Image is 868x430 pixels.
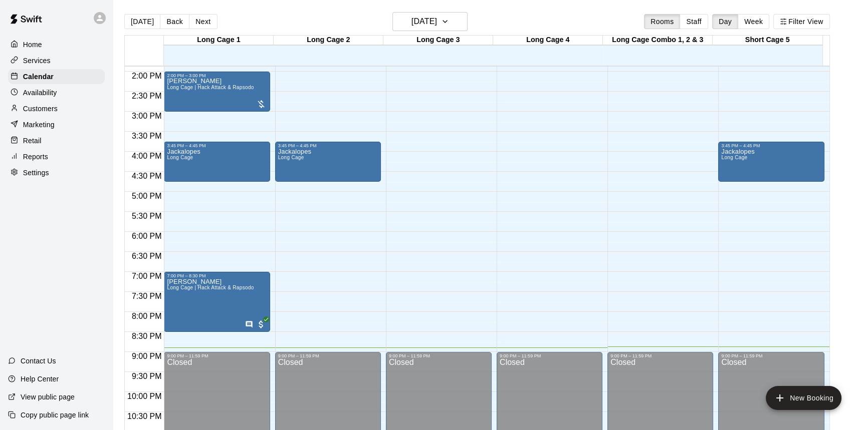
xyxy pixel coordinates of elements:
div: 9:00 PM – 11:59 PM [389,353,489,358]
button: Filter View [773,14,829,29]
button: Staff [680,14,708,29]
p: Retail [23,136,42,146]
a: Reports [8,149,105,164]
a: Settings [8,165,105,180]
a: Marketing [8,117,105,132]
a: Retail [8,133,105,148]
div: Long Cage 3 [383,36,493,45]
div: 7:00 PM – 8:30 PM [167,273,267,278]
span: 7:00 PM [129,272,164,280]
div: 3:45 PM – 4:45 PM [721,143,821,148]
a: Calendar [8,69,105,84]
p: Contact Us [21,356,56,366]
span: 2:30 PM [129,92,164,100]
button: Week [738,14,769,29]
p: Help Center [21,374,59,384]
span: 4:00 PM [129,152,164,160]
p: Marketing [23,120,55,130]
div: 3:45 PM – 4:45 PM: Jackalopes [718,142,824,182]
p: Copy public page link [21,410,89,420]
div: 2:00 PM – 3:00 PM [167,73,267,78]
span: 9:00 PM [129,352,164,360]
div: Long Cage 2 [274,36,383,45]
button: Day [712,14,738,29]
a: Customers [8,101,105,116]
span: 6:30 PM [129,252,164,260]
div: Long Cage Combo 1, 2 & 3 [603,36,713,45]
svg: Has notes [245,320,253,328]
div: Long Cage 4 [493,36,603,45]
span: 5:00 PM [129,192,164,200]
span: 7:30 PM [129,292,164,300]
div: Short Cage 5 [713,36,822,45]
div: 3:45 PM – 4:45 PM [167,143,267,148]
button: Back [160,14,189,29]
span: 2:00 PM [129,72,164,80]
div: 9:00 PM – 11:59 PM [610,353,710,358]
div: 3:45 PM – 4:45 PM: Jackalopes [164,142,270,182]
span: 10:00 PM [125,392,164,400]
div: 9:00 PM – 11:59 PM [167,353,267,358]
div: 9:00 PM – 11:59 PM [721,353,821,358]
p: Home [23,40,42,50]
div: 7:00 PM – 8:30 PM: Brett Burrows [164,272,270,332]
h6: [DATE] [411,15,437,29]
a: Services [8,53,105,68]
span: 6:00 PM [129,232,164,240]
span: 3:00 PM [129,112,164,120]
p: View public page [21,392,75,402]
div: Long Cage 1 [164,36,274,45]
span: 3:30 PM [129,132,164,140]
span: All customers have paid [256,319,266,329]
span: Long Cage [278,155,304,160]
div: 3:45 PM – 4:45 PM [278,143,378,148]
button: [DATE] [124,14,160,29]
button: Next [189,14,217,29]
span: 9:30 PM [129,372,164,380]
p: Reports [23,152,48,162]
span: Long Cage | Hack Attack & Rapsodo [167,85,254,90]
p: Settings [23,168,49,178]
span: Long Cage [167,155,193,160]
div: 9:00 PM – 11:59 PM [500,353,599,358]
span: 10:30 PM [125,412,164,420]
button: [DATE] [392,12,468,31]
p: Availability [23,88,57,98]
div: 3:45 PM – 4:45 PM: Jackalopes [275,142,381,182]
a: Home [8,37,105,52]
span: 8:00 PM [129,312,164,320]
div: 9:00 PM – 11:59 PM [278,353,378,358]
span: 5:30 PM [129,212,164,220]
p: Customers [23,104,58,114]
a: Availability [8,85,105,100]
button: Rooms [644,14,680,29]
button: add [766,386,841,410]
div: 2:00 PM – 3:00 PM: Robert Echanove [164,72,270,112]
span: Long Cage [721,155,747,160]
span: 4:30 PM [129,172,164,180]
p: Services [23,56,51,66]
span: Long Cage | Hack Attack & Rapsodo [167,285,254,290]
span: 8:30 PM [129,332,164,340]
p: Calendar [23,72,54,82]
